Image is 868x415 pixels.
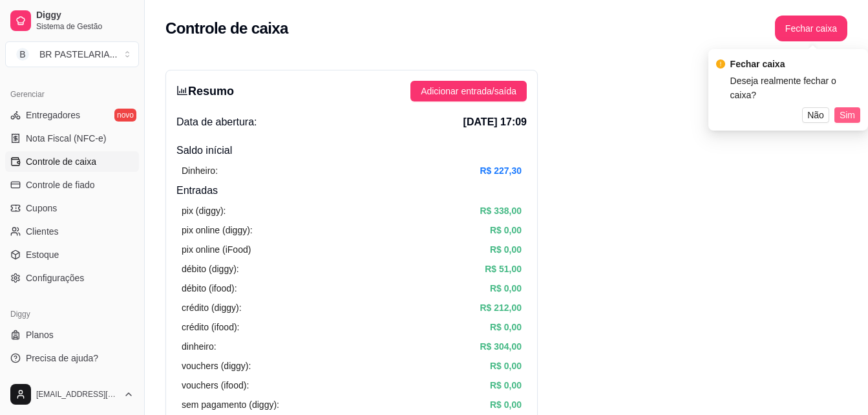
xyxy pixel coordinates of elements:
[5,198,139,218] a: Cupons
[182,281,237,295] article: débito (ifood):
[182,262,239,276] article: débito (diggy):
[490,320,522,334] article: R$ 0,00
[176,143,527,158] h4: Saldo inícial
[480,204,522,218] article: R$ 338,00
[26,352,98,365] span: Precisa de ajuda?
[182,223,253,237] article: pix online (diggy):
[840,108,855,122] span: Sim
[26,132,106,145] span: Nota Fiscal (NFC-e)
[26,328,54,341] span: Planos
[16,48,29,61] span: B
[182,204,226,218] article: pix (diggy):
[182,320,239,334] article: crédito (ifood):
[26,202,57,215] span: Cupons
[716,59,725,69] span: exclamation-circle
[176,183,527,198] h4: Entradas
[5,105,139,125] a: Entregadoresnovo
[490,359,522,373] article: R$ 0,00
[5,244,139,265] a: Estoque
[182,378,249,392] article: vouchers (ifood):
[480,164,522,178] article: R$ 227,30
[5,325,139,345] a: Planos
[480,339,522,354] article: R$ 304,00
[26,248,59,261] span: Estoque
[36,21,134,32] span: Sistema de Gestão
[834,107,860,123] button: Sim
[26,109,80,122] span: Entregadores
[26,155,96,168] span: Controle de caixa
[775,16,847,41] button: Fechar caixa
[490,223,522,237] article: R$ 0,00
[176,82,234,100] h3: Resumo
[5,41,139,67] button: Select a team
[5,268,139,288] a: Configurações
[182,398,279,412] article: sem pagamento (diggy):
[5,151,139,172] a: Controle de caixa
[5,348,139,368] a: Precisa de ajuda?
[490,378,522,392] article: R$ 0,00
[5,379,139,410] button: [EMAIL_ADDRESS][DOMAIN_NAME]
[5,304,139,325] div: Diggy
[182,242,251,257] article: pix online (iFood)
[182,339,217,354] article: dinheiro:
[485,262,522,276] article: R$ 51,00
[5,128,139,149] a: Nota Fiscal (NFC-e)
[5,84,139,105] div: Gerenciar
[36,10,134,21] span: Diggy
[490,281,522,295] article: R$ 0,00
[182,164,218,178] article: Dinheiro:
[421,84,516,98] span: Adicionar entrada/saída
[182,301,242,315] article: crédito (diggy):
[26,271,84,284] span: Configurações
[490,398,522,412] article: R$ 0,00
[730,74,860,102] div: Deseja realmente fechar o caixa?
[36,389,118,399] span: [EMAIL_ADDRESS][DOMAIN_NAME]
[26,178,95,191] span: Controle de fiado
[807,108,824,122] span: Não
[5,175,139,195] a: Controle de fiado
[182,359,251,373] article: vouchers (diggy):
[39,48,117,61] div: BR PASTELARIA ...
[410,81,527,101] button: Adicionar entrada/saída
[165,18,288,39] h2: Controle de caixa
[26,225,59,238] span: Clientes
[730,57,860,71] div: Fechar caixa
[176,114,257,130] span: Data de abertura:
[490,242,522,257] article: R$ 0,00
[176,85,188,96] span: bar-chart
[802,107,829,123] button: Não
[480,301,522,315] article: R$ 212,00
[463,114,527,130] span: [DATE] 17:09
[5,221,139,242] a: Clientes
[5,5,139,36] a: DiggySistema de Gestão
